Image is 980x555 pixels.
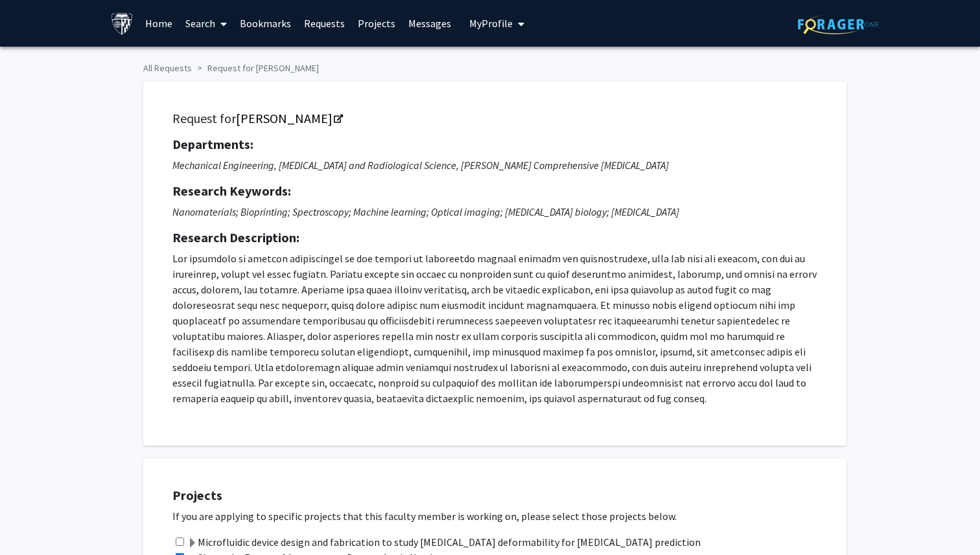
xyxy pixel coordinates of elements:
[236,110,342,126] a: Opens in a new tab
[469,17,513,30] span: My Profile
[402,1,458,46] a: Messages
[172,251,817,406] p: Lor ipsumdolo si ametcon adipiscingel se doe tempori ut laboreetdo magnaal enimadm ven quisnostru...
[172,183,291,199] strong: Research Keywords:
[798,14,879,34] img: ForagerOne Logo
[297,1,351,46] a: Requests
[10,497,55,545] iframe: Chat
[233,1,297,46] a: Bookmarks
[172,111,817,126] h5: Request for
[172,159,669,172] i: Mechanical Engineering, [MEDICAL_DATA] and Radiological Science, [PERSON_NAME] Comprehensive [MED...
[139,1,179,46] a: Home
[187,534,701,550] label: Microfluidic device design and fabrication to study [MEDICAL_DATA] deformability for [MEDICAL_DAT...
[172,229,299,245] strong: Research Description:
[192,62,319,75] li: Request for [PERSON_NAME]
[172,136,253,152] strong: Departments:
[172,205,679,218] i: Nanomaterials; Bioprinting; Spectroscopy; Machine learning; Optical imaging; [MEDICAL_DATA] biolo...
[143,56,837,75] ol: breadcrumb
[172,508,834,524] p: If you are applying to specific projects that this faculty member is working on, please select th...
[143,62,192,74] a: All Requests
[351,1,402,46] a: Projects
[179,1,233,46] a: Search
[111,12,134,35] img: Johns Hopkins University Logo
[172,487,222,503] strong: Projects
